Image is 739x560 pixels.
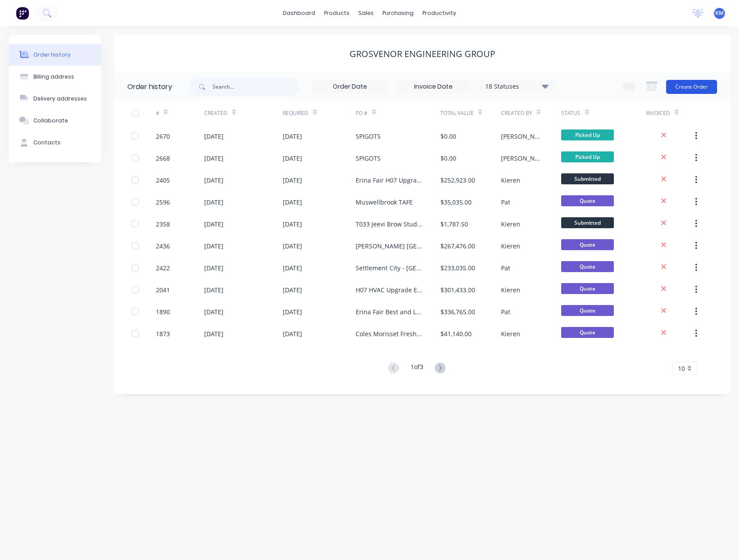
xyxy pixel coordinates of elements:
div: sales [354,7,378,20]
div: T033 Jeevi Brow Studio Erina Fair MKD1122510 [356,219,423,229]
div: Erina Fair H07 Upgrade [356,176,423,185]
div: $0.00 [440,132,456,141]
div: Invoiced [646,101,694,125]
div: Total Value [440,109,474,117]
div: [DATE] [283,285,302,294]
span: KM [715,9,724,17]
div: Required [283,101,355,125]
div: Kieren [501,176,520,185]
div: 1873 [156,329,170,338]
div: Order history [127,82,172,92]
span: Submitted [561,173,614,184]
div: products [320,7,354,20]
input: Search... [213,78,299,96]
div: $301,433.00 [440,285,475,294]
div: purchasing [378,7,418,20]
div: 1890 [156,307,170,316]
div: [DATE] [283,132,302,141]
span: Quote [561,239,614,250]
img: Factory [16,7,29,20]
div: Invoiced [646,109,670,117]
div: Kieren [501,219,520,229]
div: [DATE] [283,307,302,316]
div: [DATE] [204,329,224,338]
div: Created [204,101,283,125]
div: Coles Morisset Fresh Air Systems [356,329,423,338]
div: [DATE] [204,176,224,185]
a: dashboard [278,7,320,20]
div: Grosvenor Engineering Group [350,49,495,59]
div: [DATE] [204,197,224,207]
div: $267,476.00 [440,241,475,251]
div: [DATE] [283,263,302,273]
div: # [156,109,159,117]
div: Created By [501,101,562,125]
div: 2405 [156,176,170,185]
input: Order Date [313,80,387,93]
span: Picked Up [561,129,614,140]
div: [DATE] [283,197,302,207]
div: Pat [501,197,510,207]
div: [DATE] [204,307,224,316]
div: [PERSON_NAME] [GEOGRAPHIC_DATA] [STREET_ADDRESS] [356,241,423,251]
div: 2670 [156,132,170,141]
span: Quote [561,327,614,338]
div: Kieren [501,241,520,251]
div: Pat [501,263,510,273]
button: Billing address [9,66,101,88]
div: 1 of 3 [411,362,423,375]
div: Muswellbrook TAFE [356,197,413,207]
div: [DATE] [283,219,302,229]
div: SPIGOTS [356,154,381,163]
div: [DATE] [204,263,224,273]
div: [DATE] [283,154,302,163]
div: $336,765.00 [440,307,475,316]
div: 2436 [156,241,170,251]
div: 2596 [156,197,170,207]
div: Kieren [501,285,520,294]
div: Kieren [501,329,520,338]
div: Status [561,109,580,117]
span: Quote [561,283,614,294]
div: Required [283,109,308,117]
span: Picked Up [561,151,614,162]
div: $0.00 [440,154,456,163]
div: 2422 [156,263,170,273]
div: Settlement City - [GEOGRAPHIC_DATA] [356,263,423,273]
div: [DATE] [283,329,302,338]
div: [PERSON_NAME] [501,154,544,163]
div: # [156,101,204,125]
div: PO # [356,109,368,117]
button: Order history [9,44,101,66]
button: Delivery addresses [9,88,101,110]
div: Created [204,109,227,117]
div: Billing address [33,73,74,81]
div: Contacts [33,139,61,147]
div: [DATE] [283,241,302,251]
div: Collaborate [33,117,68,125]
button: Create Order [666,80,717,94]
div: H07 HVAC Upgrade Erina Fair [356,285,423,294]
div: Total Value [440,101,501,125]
span: Quote [561,305,614,316]
div: [DATE] [204,219,224,229]
button: Collaborate [9,110,101,132]
div: $252,923.00 [440,176,475,185]
div: [DATE] [204,241,224,251]
div: Erina Fair Best and Less [356,307,423,316]
div: Created By [501,109,532,117]
div: [DATE] [204,285,224,294]
div: 18 Statuses [480,82,554,91]
div: 2358 [156,219,170,229]
div: Delivery addresses [33,95,87,103]
div: $233,035.00 [440,263,475,273]
div: [DATE] [204,132,224,141]
div: Status [561,101,646,125]
div: 2668 [156,154,170,163]
div: productivity [418,7,461,20]
div: Pat [501,307,510,316]
span: Submitted [561,217,614,228]
div: [PERSON_NAME] [501,132,544,141]
span: Quote [561,195,614,206]
div: PO # [356,101,440,125]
